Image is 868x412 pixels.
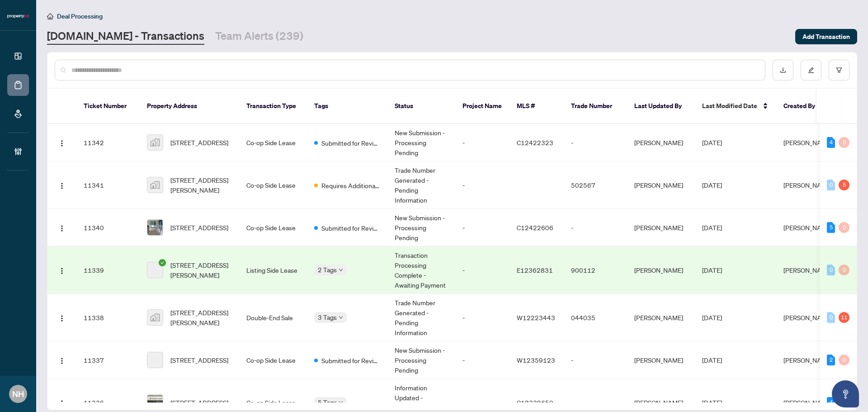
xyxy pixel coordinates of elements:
[783,266,832,274] span: [PERSON_NAME]
[702,356,722,364] span: [DATE]
[776,89,833,124] th: Created By
[455,341,509,379] td: -
[47,28,204,45] a: [DOMAIN_NAME] - Transactions
[832,380,859,407] button: Open asap
[627,124,695,161] td: [PERSON_NAME]
[387,209,455,246] td: New Submission - Processing Pending
[808,67,814,73] span: edit
[387,161,455,209] td: Trade Number Generated - Pending Information
[76,209,140,246] td: 11340
[55,135,69,150] button: Logo
[140,89,239,124] th: Property Address
[564,161,627,209] td: 502567
[76,246,140,294] td: 11339
[702,398,722,407] span: [DATE]
[783,356,832,364] span: [PERSON_NAME]
[55,395,69,410] button: Logo
[170,175,232,195] span: [STREET_ADDRESS][PERSON_NAME]
[76,161,140,209] td: 11341
[170,137,228,147] span: [STREET_ADDRESS]
[170,260,232,280] span: [STREET_ADDRESS][PERSON_NAME]
[795,29,857,44] button: Add Transaction
[839,222,849,233] div: 0
[76,294,140,341] td: 11338
[839,180,849,190] div: 5
[455,294,509,341] td: -
[387,294,455,341] td: Trade Number Generated - Pending Information
[455,209,509,246] td: -
[76,124,140,161] td: 11342
[170,223,228,232] span: [STREET_ADDRESS]
[802,29,850,44] span: Add Transaction
[239,246,307,294] td: Listing Side Lease
[57,12,103,20] span: Deal Processing
[239,161,307,209] td: Co-op Side Lease
[827,222,835,233] div: 5
[827,265,835,275] div: 0
[564,124,627,161] td: -
[839,355,849,365] div: 0
[627,341,695,379] td: [PERSON_NAME]
[58,140,66,147] img: Logo
[509,89,564,124] th: MLS #
[517,313,555,322] span: W12223443
[455,124,509,161] td: -
[58,225,66,232] img: Logo
[239,89,307,124] th: Transaction Type
[170,355,228,365] span: [STREET_ADDRESS]
[7,14,29,19] img: logo
[783,138,832,147] span: [PERSON_NAME]
[339,315,343,320] span: down
[387,341,455,379] td: New Submission - Processing Pending
[783,181,832,189] span: [PERSON_NAME]
[702,313,722,322] span: [DATE]
[780,67,786,73] span: download
[839,137,849,148] div: 0
[517,266,553,274] span: E12362831
[627,89,695,124] th: Last Updated By
[339,268,343,272] span: down
[455,89,509,124] th: Project Name
[147,310,163,325] img: thumbnail-img
[455,161,509,209] td: -
[783,398,832,407] span: [PERSON_NAME]
[827,312,835,323] div: 0
[318,265,337,275] span: 2 Tags
[239,124,307,161] td: Co-op Side Lease
[839,265,849,275] div: 0
[58,267,66,275] img: Logo
[58,315,66,322] img: Logo
[387,124,455,161] td: New Submission - Processing Pending
[827,355,835,365] div: 2
[827,180,835,190] div: 0
[627,246,695,294] td: [PERSON_NAME]
[829,60,849,81] button: filter
[147,395,163,410] img: thumbnail-img
[58,182,66,189] img: Logo
[339,400,343,405] span: down
[517,138,553,147] span: C12422323
[147,135,163,150] img: thumbnail-img
[55,178,69,192] button: Logo
[321,138,380,148] span: Submitted for Review
[783,223,832,232] span: [PERSON_NAME]
[827,397,835,408] div: 4
[564,246,627,294] td: 900112
[827,137,835,148] div: 4
[55,263,69,277] button: Logo
[76,341,140,379] td: 11337
[695,89,776,124] th: Last Modified Date
[517,223,553,232] span: C12422606
[58,400,66,407] img: Logo
[564,294,627,341] td: 044035
[147,177,163,193] img: thumbnail-img
[55,220,69,235] button: Logo
[58,357,66,365] img: Logo
[76,89,140,124] th: Ticket Number
[321,355,380,365] span: Submitted for Review
[517,398,553,407] span: C12339650
[239,341,307,379] td: Co-op Side Lease
[702,101,757,111] span: Last Modified Date
[783,313,832,322] span: [PERSON_NAME]
[321,223,380,233] span: Submitted for Review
